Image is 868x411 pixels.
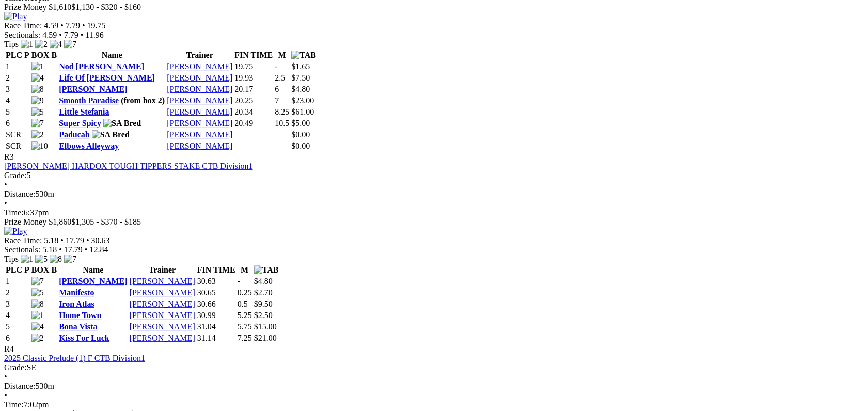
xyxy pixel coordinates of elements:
img: 1 [21,40,33,49]
text: 5.25 [238,311,252,320]
td: 30.66 [197,299,236,309]
td: 5 [5,322,30,332]
img: 5 [31,107,44,117]
img: 7 [31,119,44,128]
img: 2 [31,130,44,139]
td: 1 [5,61,30,72]
span: $61.00 [291,107,314,116]
a: [PERSON_NAME] [130,299,195,308]
img: TAB [254,265,279,275]
img: 10 [31,141,48,151]
img: 8 [50,255,62,264]
th: Name [58,265,128,275]
text: 6 [275,85,279,93]
img: 5 [35,255,48,264]
div: Prize Money $1,610 [4,3,864,12]
div: 6:37pm [4,208,864,217]
span: 30.63 [91,236,110,245]
img: SA Bred [103,119,141,128]
td: 4 [5,96,30,106]
img: 9 [31,96,44,105]
th: FIN TIME [197,265,236,275]
td: 30.65 [197,288,236,298]
th: FIN TIME [234,50,273,60]
span: $7.50 [291,73,310,82]
span: • [4,199,7,208]
span: Grade: [4,171,27,180]
td: 6 [5,118,30,129]
text: 10.5 [275,119,289,128]
td: 20.49 [234,118,273,129]
a: [PERSON_NAME] [167,107,232,116]
a: Life Of [PERSON_NAME] [59,73,155,82]
span: 4.59 [44,21,58,30]
span: Sectionals: [4,245,40,254]
img: 8 [31,299,44,309]
td: 19.93 [234,73,273,83]
td: 3 [5,84,30,94]
td: 1 [5,276,30,287]
a: Elbows Alleyway [59,141,119,150]
span: Grade: [4,363,27,372]
span: $0.00 [291,141,310,150]
span: BOX [31,265,50,274]
a: Kiss For Luck [59,334,109,342]
td: 31.04 [197,322,236,332]
text: 0.5 [238,299,248,308]
td: 30.63 [197,276,236,287]
span: • [82,21,85,30]
span: • [60,21,64,30]
span: $1,130 - $320 - $160 [71,3,141,11]
span: PLC [6,51,22,59]
td: 19.75 [234,61,273,72]
span: 7.79 [64,30,78,39]
span: • [4,372,7,381]
a: 2025 Classic Prelude (1) F CTB Division1 [4,354,145,362]
td: 31.14 [197,333,236,343]
span: • [59,30,62,39]
a: [PERSON_NAME] [130,288,195,297]
text: 8.25 [275,107,289,116]
span: $0.00 [291,130,310,139]
span: 17.79 [66,236,84,245]
img: 1 [21,255,33,264]
a: Super Spicy [59,119,101,128]
span: $15.00 [254,322,277,331]
span: • [4,180,7,189]
span: 17.79 [64,245,83,254]
td: SCR [5,130,30,140]
td: 20.17 [234,84,273,94]
span: Distance: [4,382,35,390]
span: $23.00 [291,96,314,105]
span: 5.18 [44,236,58,245]
span: BOX [31,51,50,59]
text: 7.25 [238,334,252,342]
td: 20.34 [234,107,273,117]
div: 5 [4,171,864,180]
text: 2.5 [275,73,285,82]
th: Trainer [166,50,233,60]
a: Manifesto [59,288,94,297]
div: 7:02pm [4,400,864,409]
span: Sectionals: [4,30,40,39]
span: (from box 2) [121,96,165,105]
span: Tips [4,40,19,49]
img: 7 [64,40,76,49]
a: [PERSON_NAME] [59,85,127,93]
a: Iron Atlas [59,299,94,308]
span: 4.59 [42,30,57,39]
img: 5 [31,288,44,297]
div: SE [4,363,864,372]
td: 5 [5,107,30,117]
td: 3 [5,299,30,309]
text: 7 [275,96,279,105]
img: TAB [291,51,316,60]
a: [PERSON_NAME] [59,277,127,286]
img: 4 [50,40,62,49]
img: Play [4,227,27,236]
a: Paducah [59,130,90,139]
span: P [24,51,29,59]
img: 8 [31,85,44,94]
span: $1.65 [291,62,310,71]
span: $2.50 [254,311,273,320]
